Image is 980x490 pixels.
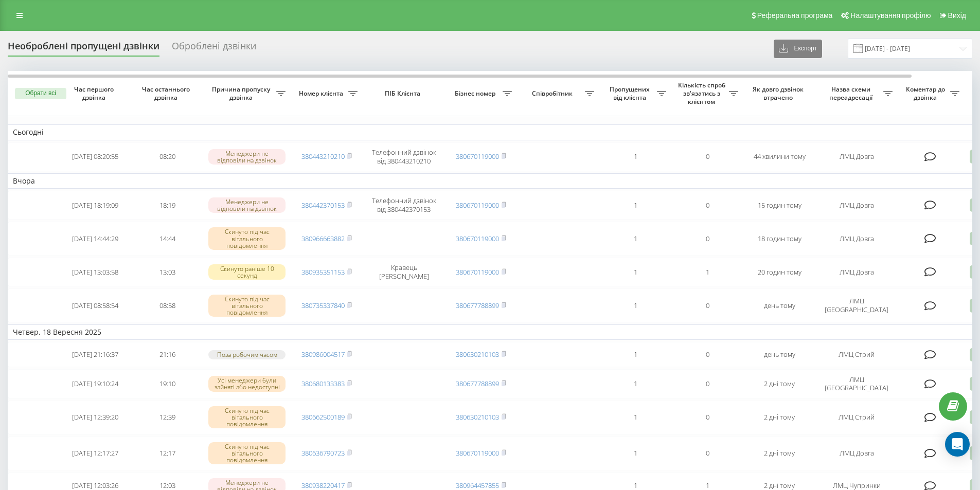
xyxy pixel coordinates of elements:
span: Пропущених від клієнта [604,85,657,101]
td: ЛМЦ Довга [815,222,898,256]
button: Експорт [774,40,822,58]
span: Назва схеми переадресації [821,85,883,101]
td: 0 [671,142,743,171]
td: [DATE] 18:19:09 [59,191,131,220]
span: Співробітник [522,89,585,98]
div: Скинуто під час вітального повідомлення [208,442,286,465]
a: 380680133383 [301,379,345,388]
td: 1 [599,401,671,434]
td: 2 дні тому [743,401,815,434]
span: Налаштування профілю [850,11,931,20]
td: 0 [671,342,743,367]
td: день тому [743,288,815,322]
td: 1 [599,288,671,322]
span: Час останнього дзвінка [139,85,195,101]
td: 21:16 [131,342,203,367]
td: Кравець [PERSON_NAME] [363,258,445,286]
a: 380630210103 [456,412,499,422]
td: ЛМЦ [GEOGRAPHIC_DATA] [815,369,898,398]
td: 1 [599,142,671,171]
td: 20 годин тому [743,258,815,286]
a: 380677788899 [456,379,499,388]
div: Скинуто під час вітального повідомлення [208,227,286,250]
a: 380735337840 [301,301,345,310]
a: 380935351153 [301,267,345,277]
span: Час першого дзвінка [67,85,123,101]
td: 0 [671,437,743,470]
td: ЛМЦ Довга [815,191,898,220]
div: Оброблені дзвінки [172,41,256,57]
td: 15 годин тому [743,191,815,220]
td: ЛМЦ Довга [815,258,898,286]
td: 2 дні тому [743,437,815,470]
td: день тому [743,342,815,367]
td: 18:19 [131,191,203,220]
td: 1 [599,191,671,220]
td: ЛМЦ Стрий [815,401,898,434]
div: Менеджери не відповіли на дзвінок [208,149,286,165]
span: ПІБ Клієнта [371,89,436,98]
td: 44 хвилини тому [743,142,815,171]
div: Open Intercom Messenger [945,432,970,457]
a: 380670119000 [456,152,499,161]
a: 380670119000 [456,201,499,210]
span: Коментар до дзвінка [903,85,950,101]
td: [DATE] 12:17:27 [59,437,131,470]
td: 1 [599,369,671,398]
td: 13:03 [131,258,203,286]
td: 0 [671,288,743,322]
td: ЛМЦ Довга [815,437,898,470]
a: 380966663882 [301,234,345,243]
td: ЛМЦ Стрий [815,342,898,367]
td: 1 [671,258,743,286]
span: Причина пропуску дзвінка [208,85,276,101]
a: 380670119000 [456,267,499,277]
a: 380964457855 [456,481,499,490]
td: 14:44 [131,222,203,256]
a: 380670119000 [456,234,499,243]
td: [DATE] 19:10:24 [59,369,131,398]
td: Телефонний дзвінок від 380442370153 [363,191,445,220]
span: Як довго дзвінок втрачено [752,85,807,101]
a: 380630210103 [456,350,499,359]
a: 380986004517 [301,350,345,359]
td: [DATE] 13:03:58 [59,258,131,286]
td: [DATE] 12:39:20 [59,401,131,434]
span: Вихід [948,11,966,20]
td: 0 [671,369,743,398]
span: Кількість спроб зв'язатись з клієнтом [676,81,729,105]
div: Скинуто під час вітального повідомлення [208,295,286,317]
td: 0 [671,191,743,220]
a: 380670119000 [456,448,499,458]
td: 0 [671,401,743,434]
span: Реферальна програма [757,11,833,20]
div: Усі менеджери були зайняті або недоступні [208,376,286,391]
div: Скинуто раніше 10 секунд [208,264,286,280]
div: Поза робочим часом [208,350,286,359]
a: 380662500189 [301,412,345,422]
a: 380442370153 [301,201,345,210]
div: Необроблені пропущені дзвінки [8,41,159,57]
span: Номер клієнта [296,89,348,98]
td: 0 [671,222,743,256]
td: 2 дні тому [743,369,815,398]
td: 1 [599,342,671,367]
td: 19:10 [131,369,203,398]
td: 1 [599,258,671,286]
td: [DATE] 08:58:54 [59,288,131,322]
td: 1 [599,437,671,470]
td: [DATE] 21:16:37 [59,342,131,367]
td: ЛМЦ [GEOGRAPHIC_DATA] [815,288,898,322]
td: 08:58 [131,288,203,322]
td: 1 [599,222,671,256]
td: 12:39 [131,401,203,434]
a: 380677788899 [456,301,499,310]
td: Телефонний дзвінок від 380443210210 [363,142,445,171]
a: 380443210210 [301,152,345,161]
td: [DATE] 14:44:29 [59,222,131,256]
td: 12:17 [131,437,203,470]
div: Скинуто під час вітального повідомлення [208,406,286,429]
a: 380636790723 [301,448,345,458]
a: 380938220417 [301,481,345,490]
td: ЛМЦ Довга [815,142,898,171]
